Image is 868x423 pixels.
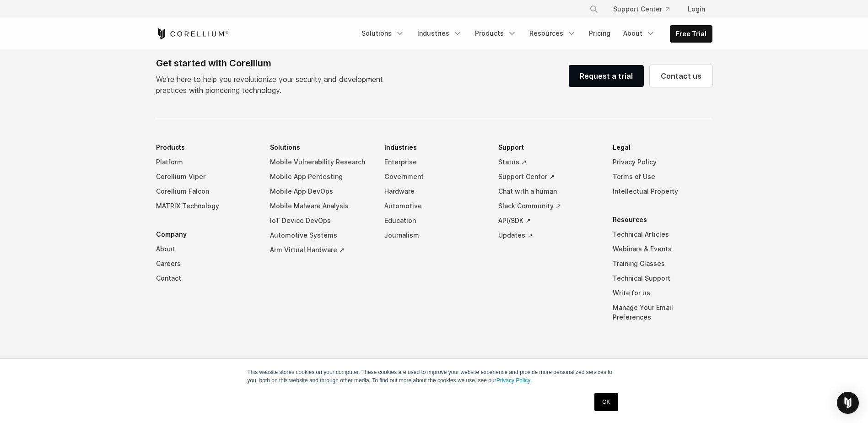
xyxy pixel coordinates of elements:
[613,169,712,184] a: Terms of Use
[613,300,712,325] a: Manage Your Email Preferences
[498,199,598,213] a: Slack Community ↗
[270,169,370,184] a: Mobile App Pentesting
[613,256,712,271] a: Training Classes
[498,228,598,243] a: Updates ↗
[156,184,256,199] a: Corellium Falcon
[498,155,598,169] a: Status ↗
[156,199,256,213] a: MATRIX Technology
[606,1,677,17] a: Support Center
[613,286,712,300] a: Write for us
[594,393,618,411] a: OK
[837,392,859,414] div: Open Intercom Messenger
[270,155,370,169] a: Mobile Vulnerability Research
[156,271,256,286] a: Contact
[578,1,712,17] div: Navigation Menu
[498,169,598,184] a: Support Center ↗
[384,184,484,199] a: Hardware
[680,1,712,17] a: Login
[248,368,621,385] p: This website stores cookies on your computer. These cookies are used to improve your website expe...
[498,184,598,199] a: Chat with a human
[156,140,712,338] div: Navigation Menu
[270,184,370,199] a: Mobile App DevOps
[583,25,616,42] a: Pricing
[618,25,661,42] a: About
[498,213,598,228] a: API/SDK ↗
[270,213,370,228] a: IoT Device DevOps
[156,155,256,169] a: Platform
[412,25,468,42] a: Industries
[650,65,712,87] a: Contact us
[613,227,712,242] a: Technical Articles
[524,25,582,42] a: Resources
[384,228,484,243] a: Journalism
[270,243,370,257] a: Arm Virtual Hardware ↗
[613,184,712,199] a: Intellectual Property
[613,155,712,169] a: Privacy Policy
[270,199,370,213] a: Mobile Malware Analysis
[356,25,712,43] div: Navigation Menu
[613,242,712,256] a: Webinars & Events
[156,56,390,70] div: Get started with Corellium
[156,28,229,39] a: Corellium Home
[156,242,256,256] a: About
[586,1,602,17] button: Search
[670,26,712,42] a: Free Trial
[156,256,256,271] a: Careers
[384,213,484,228] a: Education
[496,377,532,384] a: Privacy Policy.
[569,65,644,87] a: Request a trial
[356,25,410,42] a: Solutions
[384,199,484,213] a: Automotive
[384,169,484,184] a: Government
[469,25,522,42] a: Products
[384,155,484,169] a: Enterprise
[270,228,370,243] a: Automotive Systems
[156,74,390,96] p: We’re here to help you revolutionize your security and development practices with pioneering tech...
[156,169,256,184] a: Corellium Viper
[613,271,712,286] a: Technical Support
